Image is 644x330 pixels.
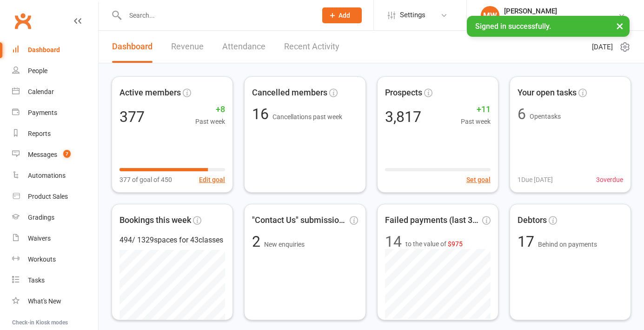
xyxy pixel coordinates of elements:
[195,116,225,127] span: Past week
[28,67,47,74] div: People
[385,234,402,249] div: 14
[252,233,264,250] span: 2
[12,165,98,186] a: Automations
[28,172,66,179] div: Automations
[481,6,499,25] div: MW
[252,86,327,100] span: Cancelled members
[385,109,421,124] div: 3,817
[518,86,577,100] span: Your open tasks
[272,113,342,121] span: Cancellations past week
[385,214,480,227] span: Failed payments (last 30d)
[28,256,56,263] div: Workouts
[12,291,98,312] a: What's New
[122,9,310,22] input: Search...
[538,241,597,248] span: Behind on payments
[252,214,347,227] span: "Contact Us" submissions
[12,228,98,249] a: Waivers
[28,235,51,242] div: Waivers
[120,86,181,100] span: Active members
[28,193,68,200] div: Product Sales
[120,234,225,246] div: 494 / 1329 spaces for 43 classes
[518,175,553,185] span: 1 Due [DATE]
[120,109,145,124] div: 377
[28,109,57,116] div: Payments
[466,175,491,185] button: Set goal
[518,214,547,227] span: Debtors
[461,116,491,127] span: Past week
[461,103,491,116] span: +11
[11,9,34,33] a: Clubworx
[504,15,618,24] div: Urban Muaythai - [GEOGRAPHIC_DATA]
[518,233,538,250] span: 17
[448,240,463,248] span: $975
[28,151,57,158] div: Messages
[12,102,98,123] a: Payments
[12,144,98,165] a: Messages 7
[530,113,561,120] span: Open tasks
[222,31,266,63] a: Attendance
[120,175,172,185] span: 377 of goal of 450
[63,150,71,158] span: 7
[322,7,362,23] button: Add
[12,270,98,291] a: Tasks
[385,86,422,100] span: Prospects
[171,31,204,63] a: Revenue
[405,239,463,249] span: to the value of
[592,41,613,53] span: [DATE]
[12,81,98,102] a: Calendar
[504,7,618,15] div: [PERSON_NAME]
[339,12,350,19] span: Add
[12,207,98,228] a: Gradings
[264,241,305,248] span: New enquiries
[252,105,272,123] span: 16
[199,175,225,185] button: Edit goal
[12,123,98,144] a: Reports
[112,31,153,63] a: Dashboard
[28,88,54,95] div: Calendar
[12,40,98,61] a: Dashboard
[28,276,45,284] div: Tasks
[28,46,60,54] div: Dashboard
[28,214,54,221] div: Gradings
[12,249,98,270] a: Workouts
[28,130,51,137] div: Reports
[284,31,339,63] a: Recent Activity
[12,61,98,81] a: People
[518,107,526,121] div: 6
[400,5,425,26] span: Settings
[120,214,191,227] span: Bookings this week
[596,175,623,185] span: 3 overdue
[195,103,225,116] span: +8
[28,297,61,305] div: What's New
[12,186,98,207] a: Product Sales
[475,22,551,31] span: Signed in successfully.
[611,16,628,36] button: ×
